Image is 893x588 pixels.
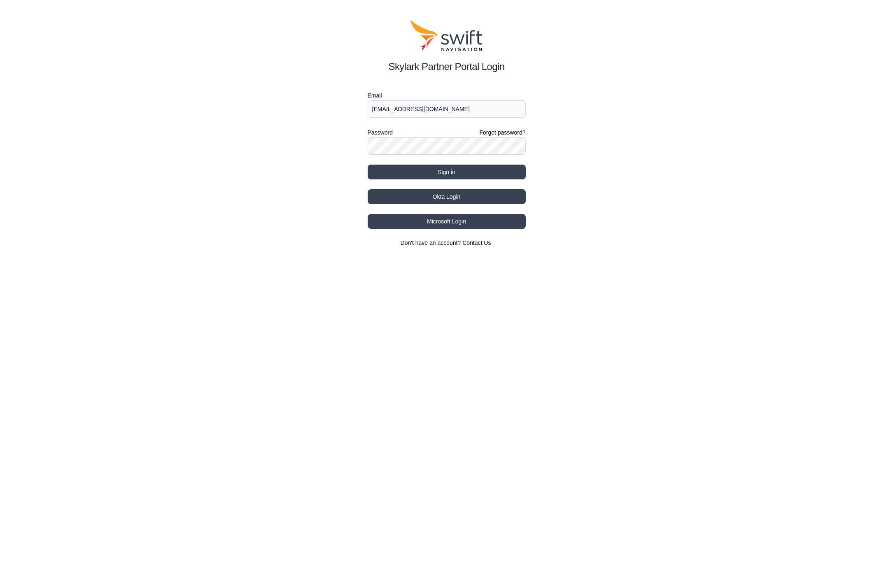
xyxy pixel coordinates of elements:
[462,239,491,246] a: Contact Us
[368,59,526,74] h2: Skylark Partner Portal Login
[368,91,526,100] label: Email
[368,165,526,179] button: Sign in
[479,128,525,137] a: Forgot password?
[368,239,526,247] section: Don't have an account?
[368,189,526,204] button: Okta Login
[368,128,393,137] label: Password
[368,214,526,229] button: Microsoft Login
